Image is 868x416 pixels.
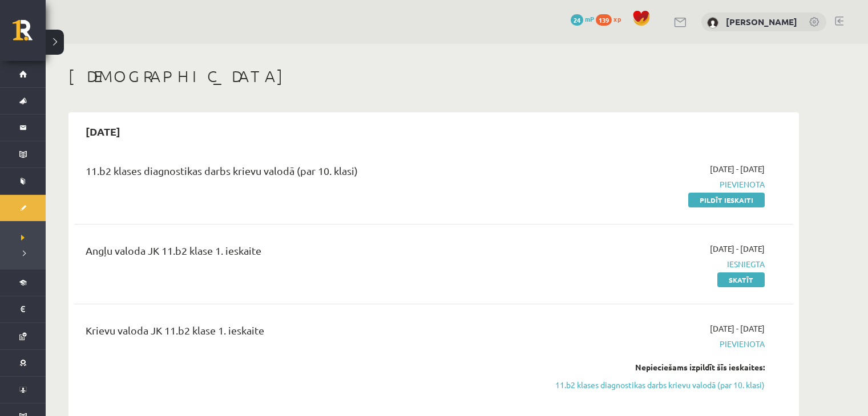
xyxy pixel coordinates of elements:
div: Krievu valoda JK 11.b2 klase 1. ieskaite [86,323,532,344]
a: Pildīt ieskaiti [688,193,765,207]
span: Pievienota [550,178,765,190]
div: 11.b2 klases diagnostikas darbs krievu valodā (par 10. klasi) [86,163,532,184]
a: [PERSON_NAME] [726,16,797,27]
span: Pievienota [550,338,765,350]
a: 139 xp [596,14,627,23]
img: Elizabete Melngalve [707,17,718,28]
a: 11.b2 klases diagnostikas darbs krievu valodā (par 10. klasi) [550,379,765,391]
div: Angļu valoda JK 11.b2 klase 1. ieskaite [86,243,532,264]
span: [DATE] - [DATE] [710,163,765,175]
h2: [DATE] [74,118,132,145]
span: mP [585,14,594,23]
a: Skatīt [717,272,765,287]
a: Rīgas 1. Tālmācības vidusskola [13,20,46,48]
a: 24 mP [571,14,594,23]
span: Iesniegta [550,258,765,270]
div: Nepieciešams izpildīt šīs ieskaites: [550,361,765,373]
span: [DATE] - [DATE] [710,323,765,335]
span: 139 [596,14,612,26]
span: 24 [571,14,583,26]
span: xp [613,14,621,23]
h1: [DEMOGRAPHIC_DATA] [68,67,799,86]
span: [DATE] - [DATE] [710,243,765,255]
